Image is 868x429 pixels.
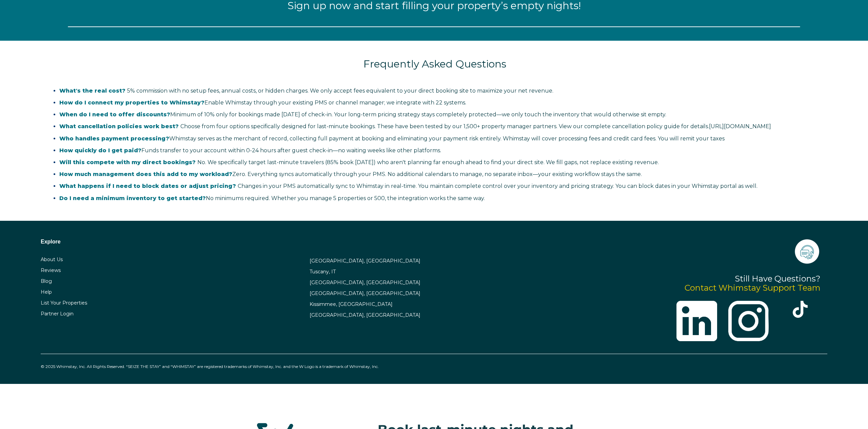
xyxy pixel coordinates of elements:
a: Reviews [41,267,61,273]
span: © 2025 Whimstay, Inc. All Rights Reserved. “SEIZE THE STAY” and “WHIMSTAY” are registered tradema... [41,364,379,369]
span: Frequently Asked Questions [363,58,506,70]
a: [GEOGRAPHIC_DATA], [GEOGRAPHIC_DATA] [310,279,420,286]
strong: When do I need to offer discounts? [59,111,170,118]
a: [GEOGRAPHIC_DATA], [GEOGRAPHIC_DATA] [310,290,420,296]
span: Changes in your PMS automatically sync to Whimstay in real-time. You maintain complete control ov... [59,183,757,189]
span: 5% commission with no setup fees, annual costs, or hidden charges. We only accept fees equivalent... [59,87,553,94]
a: Partner Login [41,311,74,317]
span: What cancellation policies work best? [59,123,179,130]
span: What happens if I need to block dates or adjust pricing? [59,183,236,189]
span: Still Have Questions? [735,274,821,284]
span: No minimums required. Whether you manage 5 properties or 500, the integration works the same way. [59,195,485,201]
span: only for bookings made [DATE] of check-in. Your long-term pricing strategy stays completely prote... [59,111,666,118]
span: No. We specifically target last-minute travelers (85% book [DATE]) who aren't planning far enough... [59,159,659,165]
a: [GEOGRAPHIC_DATA], [GEOGRAPHIC_DATA] [310,312,420,318]
a: List Your Properties [41,300,87,306]
span: Enable Whimstay through your existing PMS or channel manager; we integrate with 22 systems. [59,99,466,106]
strong: Who handles payment processing? [59,135,169,142]
a: [GEOGRAPHIC_DATA], [GEOGRAPHIC_DATA] [310,258,420,264]
a: Contact Whimstay Support Team [685,283,821,293]
a: Kissimmee, [GEOGRAPHIC_DATA] [310,301,393,307]
a: Blog [41,278,52,284]
span: Whimstay serves as the merchant of record, collecting full payment at booking and eliminating you... [59,135,725,142]
span: What's the real cost? [59,87,125,94]
strong: Do I need a minimum inventory to get started? [59,195,206,201]
span: Minimum of 10% [170,111,215,118]
a: Vínculo https://salespage.whimstay.com/cancellation-policy-options [709,123,771,130]
span: Will this compete with my direct bookings? [59,159,196,165]
span: Funds transfer to your account within 0-24 hours after guest check-in—no waiting weeks like other... [59,147,441,154]
a: Tuscany, IT [310,269,336,275]
img: instagram [728,301,769,342]
img: icons-21 [793,238,821,265]
strong: How much management does this add to my workload? [59,171,232,177]
strong: How quickly do I get paid? [59,147,141,154]
img: linkedin-logo [676,301,717,342]
a: About Us [41,256,63,262]
strong: How do I connect my properties to Whimstay? [59,99,204,106]
span: Zero. Everything syncs automatically through your PMS. No additional calendars to manage, no sepa... [59,171,642,177]
img: tik-tok [792,301,809,318]
span: Choose from four options specifically designed for last-minute bookings. These have been tested b... [59,123,771,130]
a: Help [41,289,52,295]
span: Explore [41,239,61,245]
